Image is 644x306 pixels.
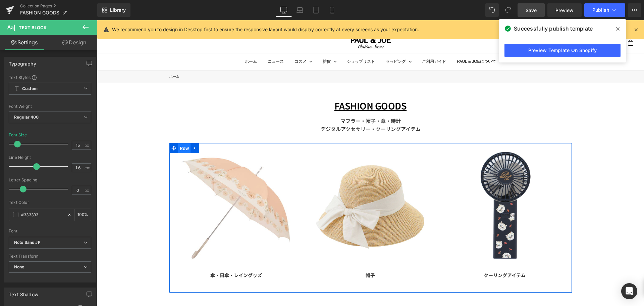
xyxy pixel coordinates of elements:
summary: 雑貨 [226,38,234,45]
button: Redo [501,3,515,17]
button: Undo [485,3,499,17]
div: Text Color [9,200,91,205]
div: Text Transform [9,254,91,259]
span: Row [81,123,94,133]
b: マフラー・帽子・傘・時計 デジタルアクセサリー・クーリングアイテム [224,97,324,112]
a: クーリングアイテム [380,248,435,262]
summary: ラッピング [289,38,309,45]
span: 帽子 [269,252,278,258]
nav: セカンダリナビゲーション [486,19,547,26]
i: Noto Sans JP [14,240,41,246]
a: Expand / Collapse [94,123,102,133]
p: 8月31日（日）23:59まで送料無料※サンプルのみは送料500円（税込） [209,3,338,9]
div: Typography [9,57,36,67]
a: Collection Pages [20,3,97,9]
b: Custom [22,86,38,92]
a: Mobile [324,3,340,17]
a: ホーム [148,38,160,45]
a: Design [50,35,99,50]
div: Font Weight [9,104,91,109]
p: We recommend you to design in Desktop first to ensure the responsive layout would display correct... [112,26,419,33]
div: Open Intercom Messenger [621,283,637,299]
a: Laptop [292,3,308,17]
b: Regular 400 [14,115,39,120]
span: Text Block [19,25,47,30]
a: 傘・日傘・レイングッズ [107,248,172,262]
a: ご利用ガイド [325,38,349,45]
a: PAUL & JOEについて [360,38,399,45]
span: Save [526,7,537,14]
a: Preview Template On Shopify [504,44,621,57]
span: Library [110,7,126,13]
span: Publish [592,7,609,13]
div: Font [9,229,91,233]
span: px [85,188,90,192]
span: 傘・日傘・レイングッズ [113,252,165,258]
b: None [14,264,24,269]
span: Preview [555,7,574,14]
span: px [85,143,90,147]
div: Font Size [9,133,27,137]
span: Successfully publish template [514,25,593,33]
a: ショップリスト [250,38,278,45]
div: Line Height [9,155,91,160]
a: Preview [547,3,582,17]
div: Text Shadow [9,288,38,297]
input: Color [21,211,64,218]
a: ホーム [72,54,83,58]
summary: コスメ [198,38,210,45]
a: 帽子 [262,248,285,262]
div: Text Styles [9,75,91,80]
span: クーリングアイテム [387,252,429,258]
button: More [628,3,641,17]
u: FASHION GOODS [237,79,310,92]
button: Publish [584,3,625,17]
span: FASHION GOODS [20,10,59,15]
span: em [85,166,90,170]
a: New Library [97,3,130,17]
a: Tablet [308,3,324,17]
div: % [75,209,91,221]
a: Desktop [276,3,292,17]
img: https://www.paul-joe-beaute.com/pages/umbrella [77,123,202,248]
a: ニュース [171,38,187,45]
div: Letter Spacing [9,178,91,182]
